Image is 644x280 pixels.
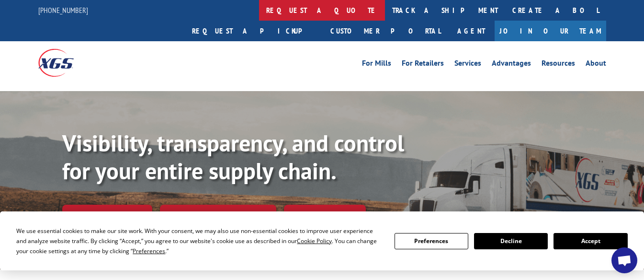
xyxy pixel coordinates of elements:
button: Decline [474,233,548,249]
div: Open chat [611,247,637,273]
button: Accept [554,233,627,249]
span: Preferences [133,247,165,255]
a: Track shipment [62,205,152,225]
a: XGS ASSISTANT [284,205,366,225]
a: Services [454,59,481,70]
a: For Mills [362,59,391,70]
b: Visibility, transparency, and control for your entire supply chain. [62,128,404,186]
a: Request a pickup [185,21,323,41]
a: Agent [448,21,495,41]
a: Advantages [492,59,531,70]
div: We use essential cookies to make our site work. With your consent, we may also use non-essential ... [16,226,383,256]
a: For Retailers [402,59,444,70]
a: Resources [542,59,575,70]
a: Calculate transit time [160,205,276,225]
span: Cookie Policy [297,237,332,245]
a: Join Our Team [495,21,606,41]
a: Customer Portal [323,21,448,41]
button: Preferences [395,233,468,249]
a: About [586,59,606,70]
a: [PHONE_NUMBER] [38,5,88,15]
